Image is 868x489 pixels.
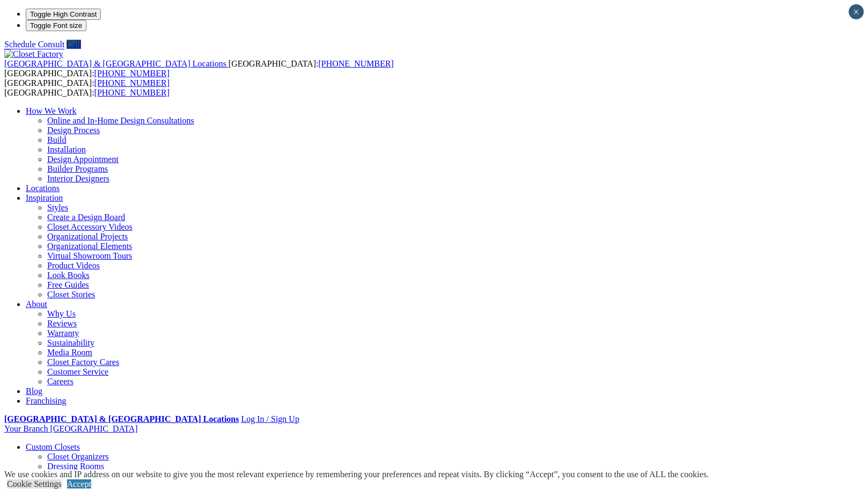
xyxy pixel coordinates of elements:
span: [GEOGRAPHIC_DATA]: [GEOGRAPHIC_DATA]: [4,59,394,78]
a: Sustainability [47,338,94,347]
a: How We Work [26,106,77,115]
a: [PHONE_NUMBER] [94,78,170,87]
a: Blog [26,386,42,396]
a: Styles [47,203,68,212]
a: Schedule Consult [4,40,64,49]
a: [PHONE_NUMBER] [94,88,170,97]
a: Your Branch [GEOGRAPHIC_DATA] [4,424,138,433]
a: Customer Service [47,367,108,376]
a: Closet Accessory Videos [47,222,133,231]
a: [PHONE_NUMBER] [318,59,393,68]
a: Build [47,135,67,144]
a: Virtual Showroom Tours [47,251,133,260]
a: Accept [67,479,91,488]
a: Locations [26,184,60,193]
a: Franchising [26,396,67,405]
a: Interior Designers [47,174,109,183]
a: [PHONE_NUMBER] [94,69,170,78]
span: Toggle High Contrast [30,10,97,18]
a: Free Guides [47,280,89,289]
a: Design Appointment [47,155,119,164]
a: [GEOGRAPHIC_DATA] & [GEOGRAPHIC_DATA] Locations [4,414,239,424]
a: Custom Closets [26,442,80,451]
span: [GEOGRAPHIC_DATA]: [GEOGRAPHIC_DATA]: [4,78,170,97]
a: Call [67,40,81,49]
a: Builder Programs [47,164,108,173]
a: Organizational Elements [47,242,132,251]
a: Media Room [47,348,92,357]
a: Online and In-Home Design Consultations [47,116,194,125]
a: Closet Factory Cares [47,357,119,367]
span: Toggle Font size [30,21,82,30]
a: Organizational Projects [47,232,128,241]
a: Product Videos [47,261,100,270]
button: Close [849,4,864,19]
a: Careers [47,377,73,386]
a: Closet Stories [47,290,95,299]
a: Look Books [47,271,90,280]
img: Closet Factory [4,49,63,59]
button: Toggle Font size [26,20,86,31]
a: Log In / Sign Up [241,414,299,424]
a: Installation [47,145,86,154]
a: Design Process [47,126,100,135]
button: Toggle High Contrast [26,9,101,20]
a: About [26,300,47,309]
a: Closet Organizers [47,452,109,461]
a: Warranty [47,329,79,338]
span: [GEOGRAPHIC_DATA] & [GEOGRAPHIC_DATA] Locations [4,59,226,68]
a: [GEOGRAPHIC_DATA] & [GEOGRAPHIC_DATA] Locations [4,59,229,68]
span: Your Branch [4,424,48,433]
a: Cookie Settings [7,479,62,488]
a: Why Us [47,309,76,318]
a: Create a Design Board [47,213,125,222]
a: Dressing Rooms [47,462,104,471]
a: Reviews [47,319,77,328]
div: We use cookies and IP address on our website to give you the most relevant experience by remember... [4,470,709,479]
a: Inspiration [26,193,63,202]
span: [GEOGRAPHIC_DATA] [50,424,137,433]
